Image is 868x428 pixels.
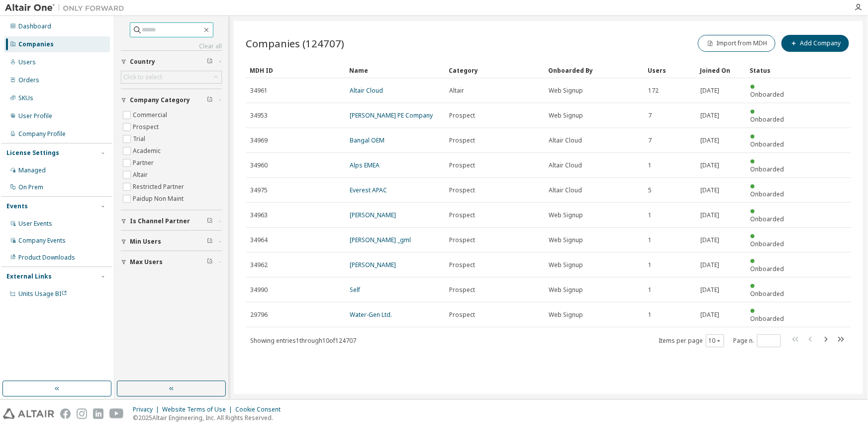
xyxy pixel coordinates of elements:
img: altair_logo.svg [3,409,54,419]
span: Prospect [449,261,475,269]
div: On Prem [18,183,43,191]
div: Joined On [700,62,742,78]
span: Prospect [449,112,475,120]
span: Min Users [130,238,161,246]
span: Web Signup [549,236,583,244]
span: Prospect [449,161,475,169]
div: SKUs [18,94,33,102]
span: 7 [648,137,652,144]
span: Clear filter [207,58,213,66]
label: Restricted Partner [133,181,186,193]
button: Max Users [121,251,222,273]
span: Companies (124707) [246,36,344,50]
span: Onboarded [751,215,784,223]
a: Water-Gen Ltd. [350,310,392,319]
span: [DATE] [701,137,720,144]
label: Trial [133,133,147,145]
img: facebook.svg [60,409,71,419]
span: Country [130,58,155,66]
span: Showing entries 1 through 10 of 124707 [250,336,356,345]
span: 34962 [250,261,268,269]
span: 34990 [250,286,268,294]
div: Dashboard [18,22,51,30]
button: Import from MDH [698,35,775,52]
span: Clear filter [207,238,213,246]
div: Company Profile [18,130,66,138]
label: Partner [133,157,156,169]
img: youtube.svg [109,409,124,419]
span: Onboarded [751,240,784,248]
span: [DATE] [701,112,720,120]
label: Academic [133,145,163,157]
div: Privacy [133,406,162,414]
span: 7 [648,112,652,120]
span: Clear filter [207,96,213,104]
div: Product Downloads [18,254,75,262]
label: Prospect [133,121,161,133]
span: Company Category [130,96,190,104]
span: [DATE] [701,161,720,169]
span: Page n. [733,334,781,347]
span: Prospect [449,311,475,319]
span: Clear filter [207,258,213,266]
span: Prospect [449,137,475,144]
span: Onboarded [751,90,784,99]
span: [DATE] [701,261,720,269]
span: 34960 [250,161,268,169]
a: Everest APAC [350,186,387,194]
span: [DATE] [701,236,720,244]
span: 5 [648,186,652,194]
span: Onboarded [751,165,784,173]
div: External Links [6,273,52,281]
p: © 2025 Altair Engineering, Inc. All Rights Reserved. [133,414,287,422]
span: Web Signup [549,261,583,269]
img: instagram.svg [77,409,87,419]
div: Website Terms of Use [162,406,235,414]
a: [PERSON_NAME] _gml [350,236,411,244]
span: Units Usage BI [18,289,67,298]
img: linkedin.svg [93,409,103,419]
div: Name [349,62,441,78]
span: 34969 [250,137,268,144]
button: Add Company [781,35,849,52]
img: Altair One [5,3,129,13]
button: Company Category [121,89,222,111]
span: Web Signup [549,87,583,95]
a: [PERSON_NAME] PE Company [350,111,433,120]
div: Onboarded By [548,62,640,78]
label: Commercial [133,109,169,121]
span: 172 [648,87,659,95]
span: Prospect [449,236,475,244]
span: Web Signup [549,311,583,319]
span: Prospect [449,186,475,194]
div: Cookie Consent [235,406,287,414]
button: 10 [708,337,722,345]
span: 34961 [250,87,268,95]
span: 1 [648,261,652,269]
span: Onboarded [751,314,784,323]
span: Altair Cloud [549,161,582,169]
div: Users [648,62,692,78]
span: 1 [648,211,652,219]
span: Prospect [449,211,475,219]
div: Company Events [18,237,66,245]
span: 34975 [250,186,268,194]
span: [DATE] [701,286,720,294]
div: Click to select [121,71,221,83]
span: Max Users [130,258,163,266]
span: [DATE] [701,311,720,319]
span: 29796 [250,311,268,319]
span: Onboarded [751,115,784,124]
span: 1 [648,286,652,294]
span: Onboarded [751,140,784,148]
label: Paidup Non Maint [133,193,186,205]
span: Onboarded [751,289,784,298]
div: License Settings [6,149,59,157]
span: Altair Cloud [549,186,582,194]
a: Alps EMEA [350,161,380,169]
span: Altair [449,87,464,95]
span: [DATE] [701,211,720,219]
div: User Profile [18,112,52,120]
a: Bangal OEM [350,136,385,144]
span: Web Signup [549,286,583,294]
